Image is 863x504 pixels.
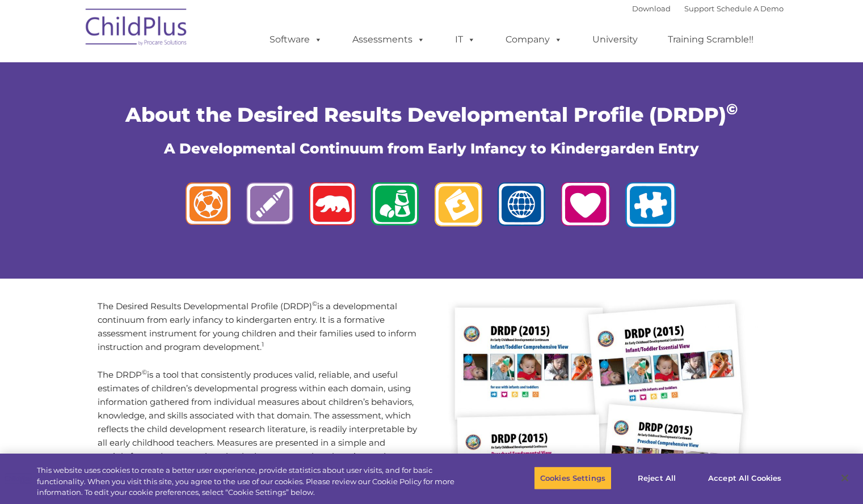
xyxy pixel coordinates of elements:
[702,466,788,490] button: Accept All Cookies
[632,4,671,13] a: Download
[494,28,574,51] a: Company
[37,465,475,498] div: This website uses cookies to create a better user experience, provide statistics about user visit...
[98,300,423,354] p: The Desired Results Developmental Profile (DRDP) is a developmental continuum from early infancy ...
[632,4,784,13] font: |
[444,28,487,51] a: IT
[125,102,738,127] span: About the Desired Results Developmental Profile (DRDP)
[312,300,317,307] sup: ©
[726,100,738,118] sup: ©
[621,466,692,490] button: Reject All
[341,28,436,51] a: Assessments
[164,140,699,157] span: A Developmental Continuum from Early Infancy to Kindergarden Entry
[832,465,857,490] button: Close
[80,1,193,57] img: ChildPlus by Procare Solutions
[176,176,687,239] img: logos
[656,28,765,51] a: Training Scramble!!
[534,466,612,490] button: Cookies Settings
[581,28,649,51] a: University
[262,340,264,348] sup: 1
[98,368,423,490] p: The DRDP is a tool that consistently produces valid, reliable, and useful estimates of children’s...
[717,4,784,13] a: Schedule A Demo
[258,28,334,51] a: Software
[142,368,147,376] sup: ©
[684,4,714,13] a: Support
